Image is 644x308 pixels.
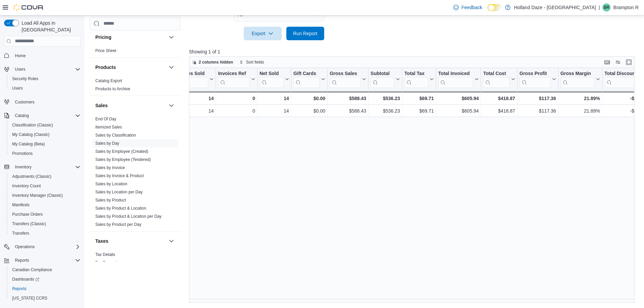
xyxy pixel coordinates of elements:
span: Catalog [15,113,29,118]
a: Canadian Compliance [9,266,55,274]
button: Users [7,84,83,93]
a: Sales by Invoice & Product [95,173,144,178]
span: Customers [15,99,34,105]
span: Sales by Invoice & Product [95,173,144,179]
a: Tax Details [95,252,115,257]
button: Inventory Count [7,181,83,191]
button: Reports [1,256,83,265]
button: Pricing [95,34,166,41]
span: My Catalog (Beta) [9,140,80,148]
a: My Catalog (Classic) [9,131,52,139]
div: 14 [259,94,289,102]
button: Sales [95,102,166,109]
span: Sales by Employee (Created) [95,149,148,154]
h3: Taxes [95,238,109,244]
div: Gross Profit [520,70,551,77]
span: Run Report [293,30,317,37]
span: Sales by Product [95,197,126,203]
span: Sales by Product per Day [95,222,141,227]
a: Sales by Product [95,198,126,203]
div: Total Tax [404,70,428,88]
a: Customers [12,98,37,106]
button: Taxes [167,237,175,245]
button: My Catalog (Classic) [7,130,83,139]
button: Inventory [12,163,34,171]
div: $0.00 [293,94,325,102]
div: Total Discount [604,70,641,77]
button: Gross Profit [520,70,556,88]
input: Dark Mode [487,4,502,11]
div: $536.23 [371,94,400,102]
span: Security Roles [12,76,38,81]
div: Net Sold [259,70,283,88]
span: Operations [15,244,35,250]
div: 14 [260,107,289,115]
span: Purchase Orders [12,212,43,217]
a: Dashboards [9,275,42,283]
button: Adjustments (Classic) [7,172,83,181]
a: Reports [9,285,29,293]
span: Tax Exemptions [95,260,124,265]
button: Total Cost [483,70,515,88]
button: [US_STATE] CCRS [7,293,83,303]
button: Reports [7,284,83,293]
div: Gross Margin [560,70,594,77]
button: Security Roles [7,74,83,84]
div: Subtotal [371,70,395,77]
a: Sales by Employee (Tendered) [95,157,151,162]
span: BR [604,3,610,11]
button: Sort fields [237,58,267,66]
span: Users [12,86,23,91]
span: Inventory Count [9,182,80,190]
div: $588.43 [330,107,366,115]
button: Users [12,65,28,73]
button: Canadian Compliance [7,265,83,275]
div: Products [90,77,181,96]
div: 0 [218,94,255,102]
span: Dashboards [12,277,39,282]
div: Total Cost [483,70,509,88]
span: Adjustments (Classic) [9,172,80,181]
button: Total Invoiced [438,70,479,88]
div: Gross Profit [520,70,551,88]
div: $117.36 [520,94,556,102]
div: Invoices Ref [218,70,249,77]
div: Total Cost [483,70,509,77]
a: Sales by Location [95,182,127,186]
span: Dashboards [9,275,80,283]
span: My Catalog (Beta) [12,141,45,147]
button: Export [244,27,282,40]
span: Home [15,53,26,58]
span: Reports [15,258,29,263]
button: Transfers (Classic) [7,219,83,229]
div: 14 [174,94,214,102]
button: Invoices Ref [218,70,255,88]
button: Catalog [12,112,31,120]
span: Inventory Manager (Classic) [9,191,80,199]
button: Classification (Classic) [7,120,83,130]
a: Inventory Count [9,182,44,190]
span: Transfers (Classic) [9,220,80,228]
div: 21.89% [560,107,600,115]
div: $588.43 [330,94,366,102]
span: Inventory [12,163,80,171]
span: Itemized Sales [95,124,122,130]
button: Inventory [1,162,83,172]
button: Display options [614,58,622,66]
a: Sales by Product & Location [95,206,146,211]
span: Inventory Count [12,183,41,189]
p: Showing 1 of 1 [189,48,639,55]
button: Keyboard shortcuts [603,58,611,66]
h3: Sales [95,102,108,109]
span: Tax Details [95,252,115,257]
a: Price Sheet [95,48,116,53]
a: Feedback [451,1,485,14]
button: Gift Cards [293,70,325,88]
div: Gift Cards [293,70,320,77]
a: Manifests [9,201,32,209]
button: Manifests [7,200,83,210]
div: $536.23 [371,107,400,115]
span: Adjustments (Classic) [12,174,51,179]
div: Total Invoiced [438,70,473,88]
